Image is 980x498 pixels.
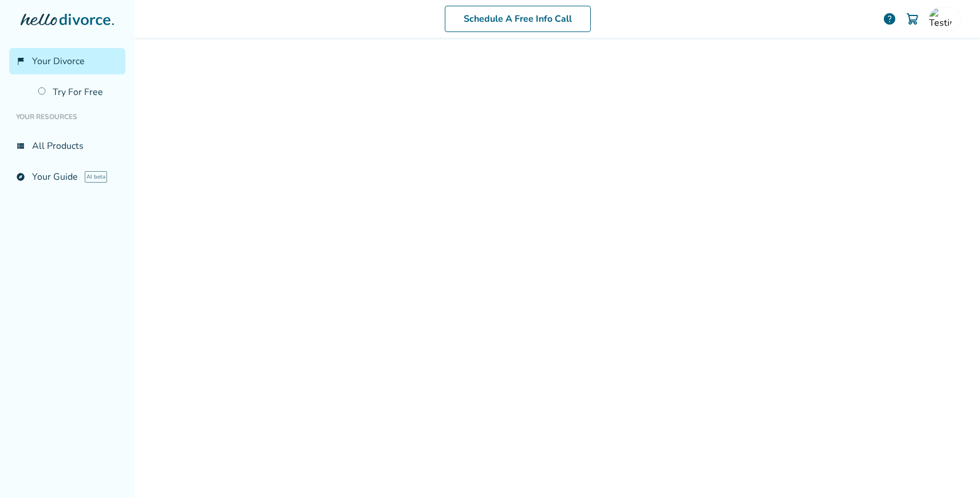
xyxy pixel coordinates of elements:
[9,133,125,159] a: view_listAll Products
[32,55,85,68] span: Your Divorce
[883,12,896,26] a: help
[906,12,919,26] img: Cart
[16,141,25,151] span: view_list
[16,172,25,181] span: explore
[31,79,125,105] a: Try For Free
[16,57,25,66] span: flag_2
[9,164,125,190] a: exploreYour GuideAI beta
[85,171,107,183] span: AI beta
[9,105,125,128] li: Your Resources
[9,48,125,74] a: flag_2Your Divorce
[929,7,952,30] img: Testing CA
[445,6,591,32] a: Schedule A Free Info Call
